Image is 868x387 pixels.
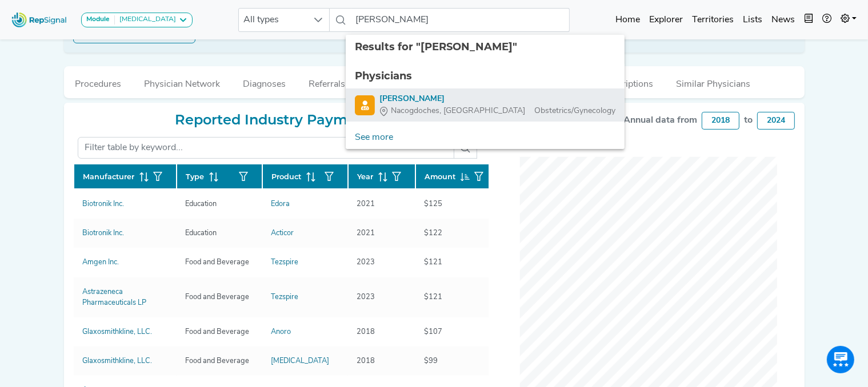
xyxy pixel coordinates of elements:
div: 2018 [350,326,382,337]
div: Food and Beverage [179,292,257,303]
button: Intel Book [799,9,818,31]
div: Food and Beverage [179,356,257,366]
a: Amgen Inc. [83,257,167,268]
button: Physician Network [133,66,232,97]
span: Manufacturer [83,171,135,182]
a: Biotronik Inc. [83,199,167,209]
div: Glaxosmithkline, LLC. [83,326,153,337]
div: Biotronik Inc. [83,228,125,239]
div: Food and Beverage [179,326,257,337]
input: Filter table by keyword... [78,137,454,159]
li: Brian Glymph [346,88,625,122]
div: [MEDICAL_DATA] [115,15,176,25]
div: Tezspire [271,257,299,268]
div: to [744,114,753,127]
a: Glaxosmithkline, LLC. [83,326,167,337]
div: Amgen Inc. [83,257,119,268]
span: Product [272,171,302,182]
button: Referrals [298,66,357,97]
a: Acticor [271,228,339,239]
div: [PERSON_NAME] [379,93,615,105]
a: Home [611,9,645,31]
div: $122 [418,228,450,239]
div: 2023 [350,292,382,303]
div: Tezspire [271,292,299,303]
span: Nacogdoches, [GEOGRAPHIC_DATA] [391,105,525,117]
div: 2021 [350,199,382,209]
a: Biotronik Inc. [83,228,167,239]
div: 2021 [350,228,382,239]
div: Anoro [271,326,291,337]
div: Food and Beverage [179,257,257,268]
input: Search a physician or facility [351,8,570,32]
a: [MEDICAL_DATA] [271,356,339,366]
div: $121 [418,257,450,268]
a: Astrazeneca Pharmaceuticals LP [83,287,167,308]
a: News [767,9,799,31]
a: Anoro [271,326,339,337]
div: $125 [418,199,450,209]
a: Lists [738,9,767,31]
div: Obstetrics/Gynecology [379,105,615,117]
button: Prescriptions [589,66,665,97]
div: Glaxosmithkline, LLC. [83,356,153,366]
span: Results for "[PERSON_NAME]" [355,41,517,53]
div: Education [179,199,224,209]
a: Tezspire [271,257,339,268]
button: Similar Physicians [665,66,762,97]
span: Type [186,171,205,182]
strong: Module [86,16,110,23]
div: Acticor [271,228,294,239]
span: Year [358,171,374,182]
div: $99 [418,356,445,366]
a: [PERSON_NAME]Nacogdoches, [GEOGRAPHIC_DATA]Obstetrics/Gynecology [355,93,615,117]
span: All types [239,9,307,31]
div: Annual data from [623,114,697,127]
div: Physicians [355,68,615,84]
button: Module[MEDICAL_DATA] [81,13,193,27]
div: Biotronik Inc. [83,199,125,209]
div: Education [179,228,224,239]
div: [MEDICAL_DATA] [271,356,330,366]
button: Diagnoses [232,66,298,97]
a: Glaxosmithkline, LLC. [83,356,167,366]
a: See more [346,126,402,149]
a: Territories [687,9,738,31]
div: 2018 [350,356,382,366]
div: 2024 [757,112,795,130]
a: Tezspire [271,292,339,303]
div: 2023 [350,257,382,268]
span: Amount [425,171,456,182]
div: $121 [418,292,450,303]
img: Physician Search Icon [355,95,375,115]
div: $107 [418,326,450,337]
div: Edora [271,199,290,209]
a: Explorer [645,9,687,31]
a: Edora [271,199,339,209]
h2: Reported Industry Payments [73,112,489,128]
button: Procedures [64,66,133,97]
div: 2018 [702,112,739,130]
